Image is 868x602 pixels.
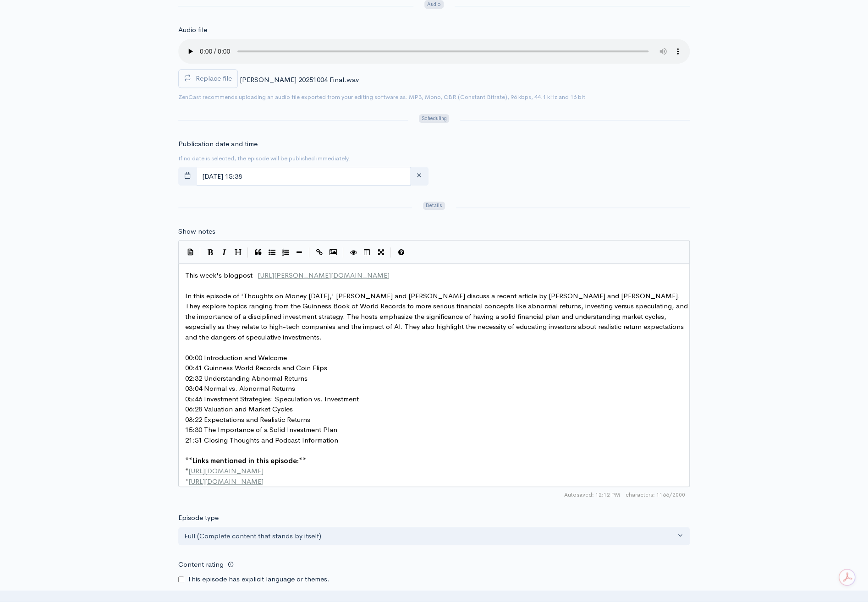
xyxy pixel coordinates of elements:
button: Italic [217,246,231,259]
button: Quote [251,246,265,259]
button: Markdown Guide [394,246,408,259]
small: ZenCast recommends uploading an audio file exported from your editing software as: MP3, Mono, CBR... [178,93,585,101]
button: Insert Horizontal Line [292,246,306,259]
span: This week's blogpost - [185,271,390,279]
label: Content rating [178,555,224,574]
button: Heading [231,246,245,259]
button: Insert Image [326,246,340,259]
button: Bold [203,246,217,259]
button: Toggle Side by Side [360,246,374,259]
span: Replace file [196,74,232,82]
button: Create Link [313,246,326,259]
span: 00:41 Guinness World Records and Coin Flips [185,363,327,372]
label: Publication date and time [178,139,258,149]
span: 02:32 Understanding Abnormal Returns [185,374,308,383]
span: Autosaved: 12:12 PM [564,491,620,499]
button: Insert Show Notes Template [183,245,197,258]
span: In this episode of 'Thoughts on Money [DATE],' [PERSON_NAME] and [PERSON_NAME] discuss a recent a... [185,291,690,341]
span: 15:30 The Importance of a Solid Investment Plan [185,425,337,434]
i: | [390,247,391,258]
button: Toggle Fullscreen [374,246,388,259]
span: 06:28 Valuation and Market Cycles [185,405,293,413]
span: 21:51 Closing Thoughts and Podcast Information [185,436,338,444]
span: 1166/2000 [626,491,685,499]
label: This episode has explicit language or themes. [187,574,330,585]
label: Episode type [178,513,219,523]
i: | [200,247,201,258]
button: Numbered List [279,246,292,259]
label: Audio file [178,25,207,35]
span: Links mentioned in this episode: [192,456,299,465]
span: [PERSON_NAME] 20251004 Final.wav [240,75,359,84]
span: Scheduling [419,114,449,123]
div: Full (Complete content that stands by itself) [184,531,676,542]
button: Toggle Preview [346,246,360,259]
span: 00:00 Introduction and Welcome [185,353,287,362]
span: 03:04 Normal vs. Abnormal Returns [185,384,295,393]
span: 08:22 Expectations and Realistic Returns [185,415,310,424]
span: [URL][PERSON_NAME][DOMAIN_NAME] [258,271,390,279]
button: clear [410,167,429,186]
span: [URL][DOMAIN_NAME] [188,477,264,486]
button: Generic List [265,246,279,259]
i: | [247,247,248,258]
i: | [309,247,310,258]
span: 05:46 Investment Strategies: Speculation vs. Investment [185,394,359,403]
span: [URL][DOMAIN_NAME] [188,466,264,475]
button: toggle [178,167,197,186]
i: | [343,247,344,258]
small: If no date is selected, the episode will be published immediately. [178,154,350,162]
button: Full (Complete content that stands by itself) [178,527,690,546]
label: Show notes [178,226,215,237]
span: Details [423,202,445,210]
